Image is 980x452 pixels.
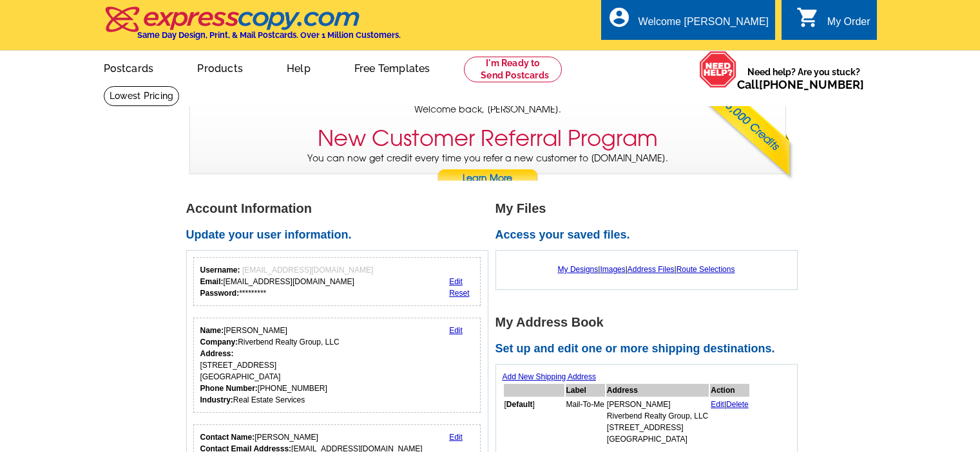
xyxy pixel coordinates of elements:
[186,228,495,242] h2: Update your user information.
[414,103,561,116] span: Welcome back, [PERSON_NAME].
[449,433,463,442] a: Edit
[558,265,599,274] a: My Designs
[504,398,564,446] td: [ ]
[737,78,864,91] span: Call
[200,384,258,393] strong: Phone Number:
[190,152,785,188] p: You can now get credit every time you refer a new customer to [DOMAIN_NAME].
[566,384,605,397] th: Label
[726,400,749,409] a: Delete
[639,16,769,34] div: Welcome [PERSON_NAME]
[737,66,870,91] span: Need help? Are you stuck?
[608,6,631,29] i: account_circle
[711,400,724,409] a: Edit
[796,14,870,30] a: shopping_cart My Order
[200,433,255,442] strong: Contact Name:
[495,316,805,329] h1: My Address Book
[104,15,401,40] a: Same Day Design, Print, & Mail Postcards. Over 1 Million Customers.
[200,326,224,335] strong: Name:
[606,398,709,446] td: [PERSON_NAME] Riverbend Realty Group, LLC [STREET_ADDRESS] [GEOGRAPHIC_DATA]
[334,52,451,82] a: Free Templates
[759,78,864,91] a: [PHONE_NUMBER]
[193,257,481,306] div: Your login information.
[449,277,463,286] a: Edit
[495,202,805,215] h1: My Files
[677,265,735,274] a: Route Selections
[137,30,401,40] h4: Same Day Design, Print, & Mail Postcards. Over 1 Million Customers.
[506,400,533,409] b: Default
[600,265,625,274] a: Images
[449,326,463,335] a: Edit
[200,266,240,275] strong: Username:
[796,6,820,29] i: shopping_cart
[699,51,737,88] img: help
[193,318,481,413] div: Your personal details.
[503,257,791,282] div: | | |
[495,228,805,242] h2: Access your saved files.
[606,384,709,397] th: Address
[827,16,870,34] div: My Order
[710,384,749,397] th: Action
[200,338,238,347] strong: Company:
[503,372,596,381] a: Add New Shipping Address
[449,289,469,298] a: Reset
[200,289,240,298] strong: Password:
[318,125,658,152] h3: New Customer Referral Program
[437,169,539,188] a: Learn More
[710,398,749,446] td: |
[566,398,605,446] td: Mail-To-Me
[177,52,264,82] a: Products
[200,277,224,286] strong: Email:
[83,52,175,82] a: Postcards
[186,202,495,215] h1: Account Information
[200,325,340,406] div: [PERSON_NAME] Riverbend Realty Group, LLC [STREET_ADDRESS] [GEOGRAPHIC_DATA] [PHONE_NUMBER] Real ...
[200,349,234,358] strong: Address:
[266,52,331,82] a: Help
[200,395,233,404] strong: Industry:
[495,342,805,356] h2: Set up and edit one or more shipping destinations.
[242,266,373,275] span: [EMAIL_ADDRESS][DOMAIN_NAME]
[628,265,675,274] a: Address Files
